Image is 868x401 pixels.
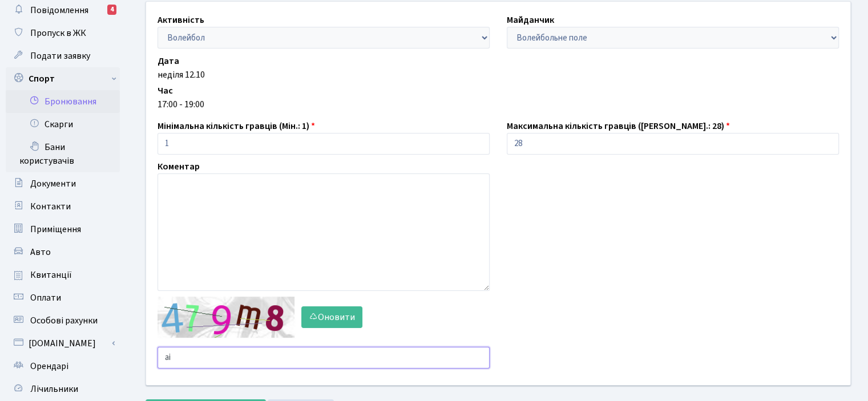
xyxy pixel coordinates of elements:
[6,332,120,355] a: [DOMAIN_NAME]
[301,306,362,328] button: Оновити
[6,172,120,195] a: Документи
[30,291,61,304] span: Оплати
[30,269,72,281] span: Квитанції
[6,286,120,309] a: Оплати
[6,113,120,136] a: Скарги
[6,67,120,90] a: Спорт
[158,347,490,368] input: Введіть текст із зображення
[6,195,120,218] a: Контакти
[30,223,81,236] span: Приміщення
[30,50,90,62] span: Подати заявку
[6,218,120,241] a: Приміщення
[158,119,315,133] label: Мінімальна кількість гравців (Мін.: 1)
[30,177,76,190] span: Документи
[507,13,554,27] label: Майданчик
[158,13,204,27] label: Активність
[158,54,179,68] label: Дата
[158,297,294,338] img: default
[158,160,200,173] label: Коментар
[30,246,51,258] span: Авто
[158,98,839,111] div: 17:00 - 19:00
[6,44,120,67] a: Подати заявку
[158,84,173,98] label: Час
[6,90,120,113] a: Бронювання
[6,22,120,44] a: Пропуск в ЖК
[6,355,120,378] a: Орендарі
[6,309,120,332] a: Особові рахунки
[30,360,68,372] span: Орендарі
[30,314,98,327] span: Особові рахунки
[30,383,78,395] span: Лічильники
[107,5,116,15] div: 4
[507,119,730,133] label: Максимальна кількість гравців ([PERSON_NAME].: 28)
[6,264,120,286] a: Квитанції
[30,27,86,39] span: Пропуск в ЖК
[6,241,120,264] a: Авто
[30,200,71,213] span: Контакти
[6,378,120,400] a: Лічильники
[158,68,839,82] div: неділя 12.10
[30,4,88,17] span: Повідомлення
[6,136,120,172] a: Бани користувачів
